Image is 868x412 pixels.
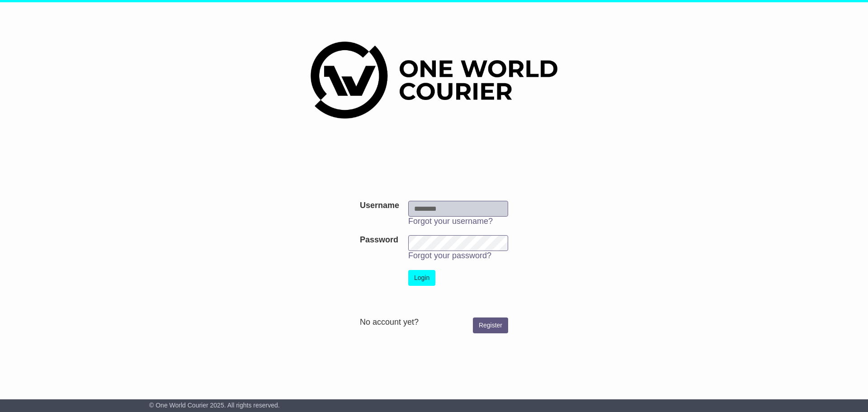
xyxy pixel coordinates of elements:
[473,317,508,333] a: Register
[360,317,508,327] div: No account yet?
[360,201,399,211] label: Username
[408,217,493,226] a: Forgot your username?
[311,42,557,118] img: One World
[149,402,280,409] span: © One World Courier 2025. All rights reserved.
[408,270,435,286] button: Login
[360,235,398,245] label: Password
[408,251,491,260] a: Forgot your password?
